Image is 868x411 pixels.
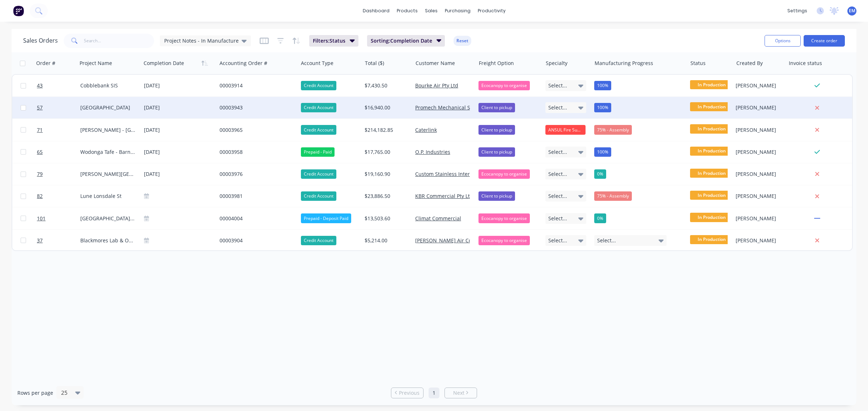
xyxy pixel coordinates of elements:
div: 0% [594,169,606,179]
span: Next [453,389,464,397]
div: [GEOGRAPHIC_DATA] - [GEOGRAPHIC_DATA] [80,215,135,222]
div: 00004004 [220,215,292,222]
div: Ecocanopy to organise [478,213,530,223]
div: Invoice status [789,60,822,67]
div: Ecocanopy to organise [478,169,530,179]
span: Select... [548,237,567,244]
div: Blackmores Lab & Offices Upgrade [80,237,135,244]
div: Client to pickup [478,147,515,157]
div: $16,940.00 [365,104,407,111]
div: [PERSON_NAME] [736,126,780,134]
a: dashboard [359,5,393,16]
div: 75% - Assembly [594,125,632,134]
div: [PERSON_NAME] [736,192,780,200]
div: Credit Account [301,169,336,179]
a: Promech Mechanical Services [415,104,487,111]
span: Rows per page [17,389,53,397]
div: Order # [36,60,55,67]
ul: Pagination [388,388,480,398]
button: Options [765,35,801,47]
span: 65 [37,148,43,156]
div: sales [421,5,441,16]
div: Client to pickup [478,191,515,201]
div: 00003904 [220,237,292,244]
div: 00003976 [220,170,292,178]
span: 37 [37,237,43,244]
div: [DATE] [144,147,214,156]
span: In Production [690,213,733,222]
a: Page 1 is your current page [429,388,439,398]
a: Custom Stainless Interiors [415,170,479,177]
a: 37 [37,230,80,251]
span: Select... [548,215,567,222]
span: 57 [37,104,43,111]
span: In Production [690,147,733,156]
div: [PERSON_NAME] - [GEOGRAPHIC_DATA] [80,126,135,134]
div: 100% [594,147,611,157]
div: 100% [594,103,611,112]
div: Lune Lonsdale St [80,192,135,200]
span: Select... [548,148,567,156]
div: [DATE] [144,170,214,179]
div: $5,214.00 [365,237,407,244]
div: 75% - Assembly [594,191,632,201]
span: Filters: Status [313,37,345,44]
div: Credit Account [301,125,336,134]
span: In Production [690,191,733,200]
span: EM [849,8,855,14]
div: Prepaid - Deposit Paid [301,213,351,223]
a: Next page [445,389,477,397]
div: Freight Option [479,60,514,67]
div: 00003958 [220,148,292,156]
div: $19,160.90 [365,170,407,178]
div: $214,182.85 [365,126,407,134]
div: Manufacturing Progress [595,60,653,67]
div: 100% [594,81,611,90]
span: Project Notes - In Manufacture [164,37,239,44]
a: 65 [37,141,80,163]
div: $23,886.50 [365,192,407,200]
div: 0% [594,213,606,223]
span: Select... [548,170,567,178]
div: Specialty [546,60,567,67]
a: 79 [37,163,80,185]
div: $13,503.60 [365,215,407,222]
div: Client to pickup [478,125,515,134]
div: Prepaid - Paid [301,147,335,157]
span: Select... [548,192,567,200]
a: 71 [37,119,80,141]
div: Cobblebank SIS [80,82,135,89]
span: In Production [690,169,733,178]
button: Filters:Status [309,35,358,47]
h1: Sales Orders [23,37,58,44]
div: 00003981 [220,192,292,200]
div: [PERSON_NAME][GEOGRAPHIC_DATA] [80,170,135,178]
div: Credit Account [301,191,336,201]
a: [PERSON_NAME] Air Conditioning [415,237,497,244]
button: Sorting:Completion Date [367,35,445,47]
div: Credit Account [301,81,336,90]
div: Wodonga Tafe - Barnawartha [80,148,135,156]
span: 71 [37,126,43,134]
a: Climat Commercial [415,215,461,222]
a: O.P. Industries [415,148,450,155]
div: 00003965 [220,126,292,134]
div: [PERSON_NAME] [736,82,780,89]
div: Customer Name [416,60,455,67]
div: Client to pickup [478,103,515,112]
div: Total ($) [365,60,384,67]
div: purchasing [441,5,474,16]
span: In Production [690,102,733,111]
span: 82 [37,192,43,200]
a: Bourke Air Pty Ltd [415,82,458,89]
a: 82 [37,185,80,207]
div: Ecocanopy to organise [478,236,530,245]
a: 43 [37,75,80,96]
div: Completion Date [144,60,184,67]
div: [GEOGRAPHIC_DATA] [80,104,135,111]
div: $17,765.00 [365,148,407,156]
div: 00003943 [220,104,292,111]
div: 00003914 [220,82,292,89]
a: 57 [37,97,80,118]
span: 101 [37,215,46,222]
